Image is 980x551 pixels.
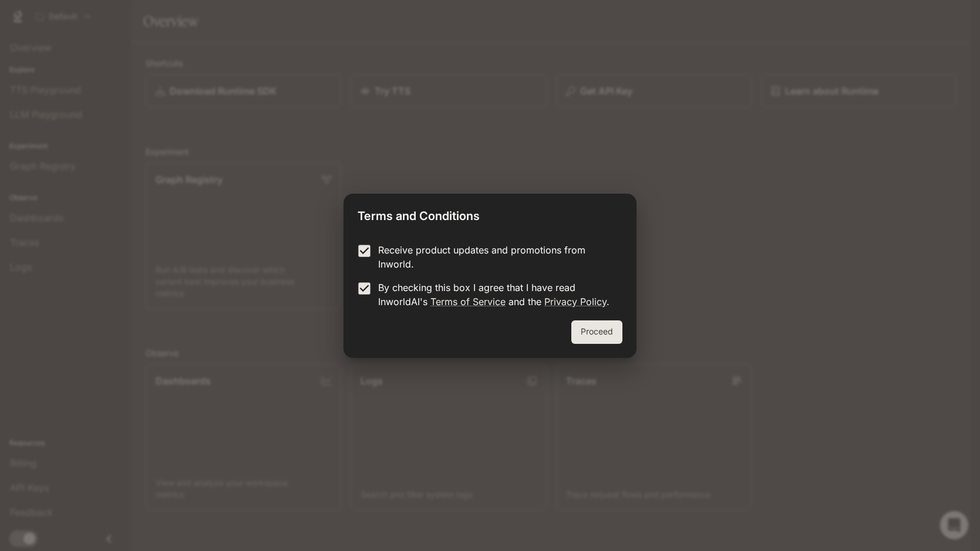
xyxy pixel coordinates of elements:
[378,280,613,309] p: By checking this box I agree that I have read InworldAI's and the .
[544,296,607,307] a: Privacy Policy
[571,320,622,344] button: Proceed
[430,296,506,307] a: Terms of Service
[378,243,613,271] p: Receive product updates and promotions from Inworld.
[343,194,636,234] h2: Terms and Conditions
